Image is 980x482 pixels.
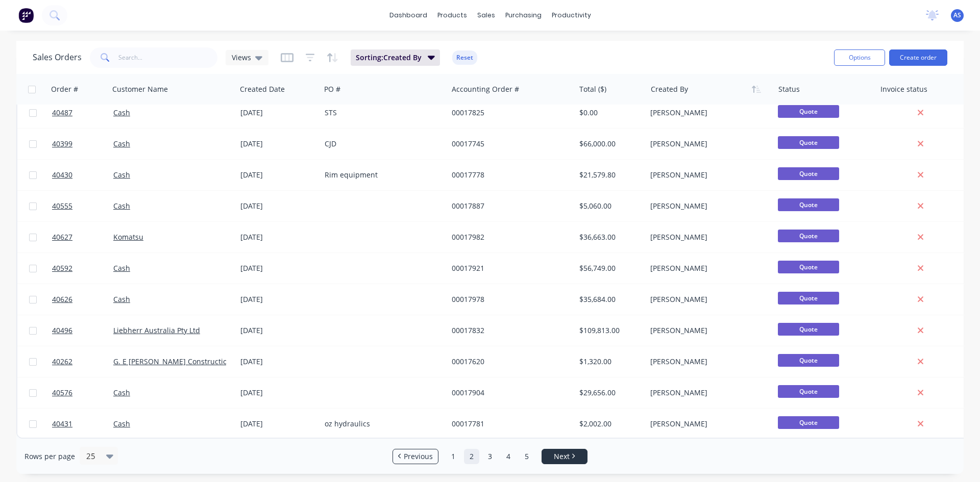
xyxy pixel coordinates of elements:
[118,47,218,68] input: Search...
[113,232,143,242] a: Komatsu
[547,8,596,23] div: productivity
[452,232,565,242] div: 00017982
[500,8,547,23] div: purchasing
[579,357,639,367] div: $1,320.00
[325,419,438,429] div: oz hydraulics
[52,222,113,252] a: 40627
[113,108,130,117] a: Cash
[52,253,113,284] a: 40592
[650,232,764,242] div: [PERSON_NAME]
[579,108,639,118] div: $0.00
[452,357,565,367] div: 00017620
[554,451,570,462] span: Next
[52,357,72,367] span: 40262
[650,108,764,118] div: [PERSON_NAME]
[650,357,764,367] div: [PERSON_NAME]
[579,388,639,398] div: $29,656.00
[651,84,688,94] div: Created By
[778,167,839,180] span: Quote
[232,52,251,63] span: Views
[52,139,72,149] span: 40399
[579,325,639,336] div: $109,813.00
[650,294,764,305] div: [PERSON_NAME]
[650,170,764,180] div: [PERSON_NAME]
[482,449,498,464] a: Page 3
[446,449,461,464] a: Page 1
[240,84,285,94] div: Created Date
[778,354,839,367] span: Quote
[778,105,839,118] span: Quote
[542,451,587,462] a: Next page
[240,170,316,180] div: [DATE]
[519,449,534,464] a: Page 5
[650,139,764,149] div: [PERSON_NAME]
[452,325,565,336] div: 00017832
[52,232,72,242] span: 40627
[113,294,130,304] a: Cash
[650,263,764,273] div: [PERSON_NAME]
[240,325,316,336] div: [DATE]
[52,325,72,336] span: 40496
[953,11,961,20] span: AS
[880,84,927,94] div: Invoice status
[113,388,130,397] a: Cash
[778,323,839,336] span: Quote
[356,53,422,63] span: Sorting: Created By
[778,136,839,149] span: Quote
[778,416,839,429] span: Quote
[384,8,432,23] a: dashboard
[113,419,130,428] a: Cash
[452,388,565,398] div: 00017904
[52,97,113,128] a: 40487
[325,108,438,118] div: STS
[650,419,764,429] div: [PERSON_NAME]
[18,8,34,23] img: Factory
[240,201,316,211] div: [DATE]
[113,325,200,335] a: Liebherr Australia Pty Ltd
[52,377,113,408] a: 40576
[240,263,316,273] div: [DATE]
[778,385,839,398] span: Quote
[452,50,477,65] button: Reset
[432,8,472,23] div: products
[113,201,130,211] a: Cash
[393,451,438,462] a: Previous page
[452,108,565,118] div: 00017825
[579,263,639,273] div: $56,749.00
[52,294,72,305] span: 40626
[579,419,639,429] div: $2,002.00
[452,419,565,429] div: 00017781
[52,201,72,211] span: 40555
[579,139,639,149] div: $66,000.00
[52,315,113,346] a: 40496
[452,139,565,149] div: 00017745
[452,263,565,273] div: 00017921
[889,49,947,66] button: Create order
[325,139,438,149] div: CJD
[52,409,113,439] a: 40431
[778,84,800,94] div: Status
[33,53,82,62] h1: Sales Orders
[650,201,764,211] div: [PERSON_NAME]
[52,263,72,273] span: 40592
[324,84,340,94] div: PO #
[113,170,130,180] a: Cash
[388,449,592,464] ul: Pagination
[452,170,565,180] div: 00017778
[52,129,113,159] a: 40399
[464,449,479,464] a: Page 2 is your current page
[240,357,316,367] div: [DATE]
[240,294,316,305] div: [DATE]
[240,232,316,242] div: [DATE]
[452,84,519,94] div: Accounting Order #
[472,8,500,23] div: sales
[51,84,78,94] div: Order #
[778,261,839,273] span: Quote
[113,263,130,273] a: Cash
[52,191,113,221] a: 40555
[325,170,438,180] div: Rim equipment
[579,232,639,242] div: $36,663.00
[452,294,565,305] div: 00017978
[452,201,565,211] div: 00017887
[351,49,440,66] button: Sorting:Created By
